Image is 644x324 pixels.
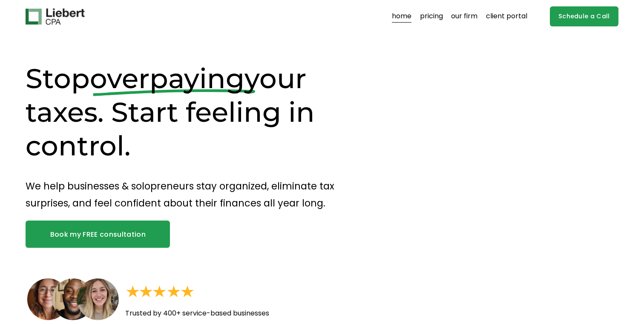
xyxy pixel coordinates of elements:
[26,62,344,163] h1: Stop your taxes. Start feeling in control.
[26,221,170,248] a: Book my FREE consultation
[125,307,319,320] p: Trusted by 400+ service-based businesses
[486,10,527,23] a: client portal
[550,6,618,26] a: Schedule a Call
[90,62,244,95] span: overpaying
[420,10,443,23] a: pricing
[26,9,84,25] img: Liebert CPA
[451,10,477,23] a: our firm
[26,178,344,212] p: We help businesses & solopreneurs stay organized, eliminate tax surprises, and feel confident abo...
[392,10,411,23] a: home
